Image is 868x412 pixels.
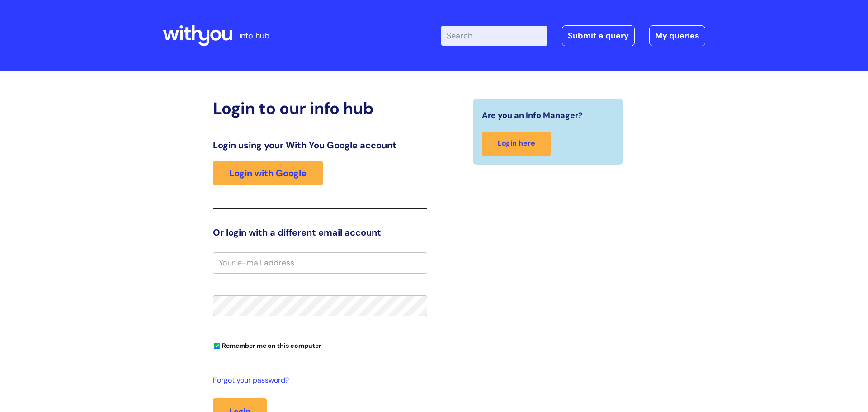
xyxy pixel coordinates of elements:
input: Search [441,26,547,46]
a: Forgot your password? [213,374,423,387]
span: Are you an Info Manager? [482,108,583,123]
h3: Or login with a different email account [213,227,427,238]
a: Submit a query [562,25,635,46]
a: My queries [649,25,705,46]
a: Login here [482,132,551,156]
input: Remember me on this computer [214,343,220,349]
div: You can uncheck this option if you're logging in from a shared device [213,338,427,352]
a: Login with Google [213,161,323,185]
h2: Login to our info hub [213,99,427,118]
p: info hub [239,28,269,43]
input: Your e-mail address [213,252,427,273]
h3: Login using your With You Google account [213,140,427,151]
label: Remember me on this computer [213,340,321,350]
